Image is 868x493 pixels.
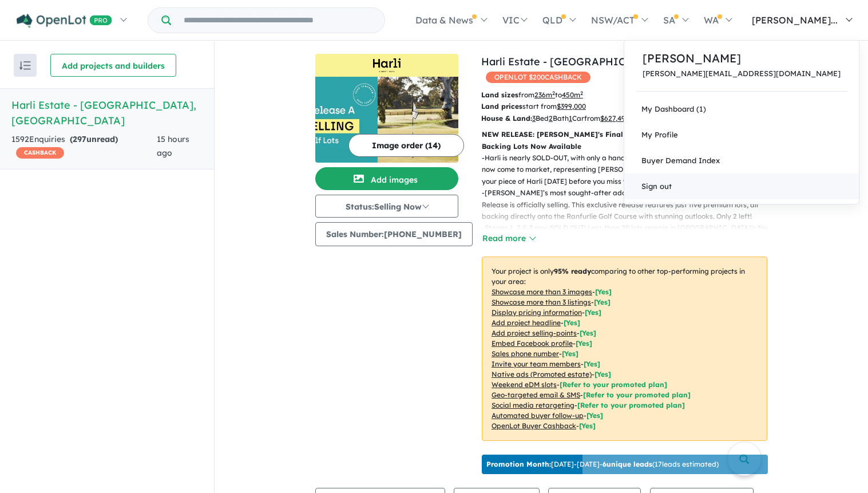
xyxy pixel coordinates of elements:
p: - Harli is nearly SOLD-OUT, with only a handful of lots left in total! The Terrain release has no... [482,152,776,187]
u: Native ads (Promoted estate) [492,370,592,378]
span: [ Yes ] [564,318,580,327]
u: Add project headline [492,318,561,327]
img: Harli Estate - Cranbourne West [315,77,458,163]
button: Image order (14) [348,134,464,157]
span: [ Yes ] [576,339,592,348]
span: [Yes] [594,370,611,378]
p: Bed Bath Car from [481,113,660,124]
sup: 2 [580,90,583,96]
span: [ Yes ] [584,360,600,368]
p: - [PERSON_NAME]’s most sought-after addresses are now available - The Fairway A Release is offici... [482,187,776,222]
u: Social media retargeting [492,401,574,409]
span: [Refer to your promoted plan] [577,401,685,409]
u: Embed Facebook profile [492,339,573,348]
p: from [481,89,660,101]
input: Try estate name, suburb, builder or developer [173,8,382,33]
p: Your project is only comparing to other top-performing projects in your area: - - - - - - - - - -... [482,257,767,441]
strong: ( unread) [70,134,118,144]
b: Promotion Month: [486,460,551,468]
span: [Refer to your promoted plan] [560,380,667,389]
p: [DATE] - [DATE] - ( 17 leads estimated) [486,459,719,470]
span: [ Yes ] [595,287,612,296]
a: [PERSON_NAME][EMAIL_ADDRESS][DOMAIN_NAME] [643,69,841,78]
u: OpenLot Buyer Cashback [492,421,576,430]
button: Read more [482,232,536,245]
p: start from [481,101,660,112]
span: OPENLOT $ 200 CASHBACK [486,72,590,83]
button: Add images [315,167,458,190]
h5: Harli Estate - [GEOGRAPHIC_DATA] , [GEOGRAPHIC_DATA] [11,97,203,128]
span: 15 hours ago [157,134,189,158]
span: [ Yes ] [594,298,611,306]
u: 1 [569,114,572,123]
u: 450 m [562,90,583,99]
u: Automated buyer follow-up [492,411,584,420]
a: My Dashboard (1) [624,96,859,122]
img: sort.svg [19,61,31,70]
span: [ Yes ] [585,308,601,317]
p: NEW RELEASE: [PERSON_NAME]'s Final Stage is Now Selling! Golf Course Backing Lots Now Available [482,129,767,152]
span: [ Yes ] [580,329,596,337]
img: Harli Estate - Cranbourne West Logo [320,58,454,72]
u: Invite your team members [492,360,581,368]
button: Status:Selling Now [315,195,458,218]
b: 6 unique leads [603,460,652,468]
button: Sales Number:[PHONE_NUMBER] [315,222,473,246]
u: Geo-targeted email & SMS [492,391,580,399]
span: My Profile [641,130,678,139]
u: 3 [532,114,536,123]
u: Weekend eDM slots [492,380,557,389]
a: Buyer Demand Index [624,148,859,173]
a: My Profile [624,122,859,148]
u: $ 399,000 [557,102,586,111]
button: Add projects and builders [50,54,176,77]
a: Harli Estate - [GEOGRAPHIC_DATA] [481,55,663,68]
b: 95 % ready [554,267,591,275]
span: [ Yes ] [562,349,578,358]
b: House & Land: [481,114,532,123]
b: Land sizes [481,90,518,99]
span: 297 [73,134,86,144]
span: [Yes] [586,411,603,420]
sup: 2 [552,90,555,96]
u: Display pricing information [492,308,582,317]
span: [PERSON_NAME]... [752,14,838,26]
u: Sales phone number [492,349,559,358]
span: [Yes] [579,421,596,430]
u: 236 m [534,90,555,99]
p: - Stages 1, 2 & 3 now SOLD OUT! Less than 20 lots remain in [GEOGRAPHIC_DATA]'s final stage, Stag... [482,222,776,246]
span: to [555,90,583,99]
u: Add project selling-points [492,329,577,337]
span: CASHBACK [16,147,64,159]
span: [Refer to your promoted plan] [583,391,691,399]
b: Land prices [481,102,522,111]
u: $ 627,490 [600,114,629,123]
a: Harli Estate - Cranbourne West LogoHarli Estate - Cranbourne West [315,54,458,163]
img: Openlot PRO Logo White [17,14,112,28]
u: 2 [549,114,553,123]
u: Showcase more than 3 listings [492,298,591,306]
a: [PERSON_NAME] [643,50,841,67]
u: Showcase more than 3 images [492,287,592,296]
div: 1592 Enquir ies [11,133,157,160]
a: Sign out [624,173,859,199]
